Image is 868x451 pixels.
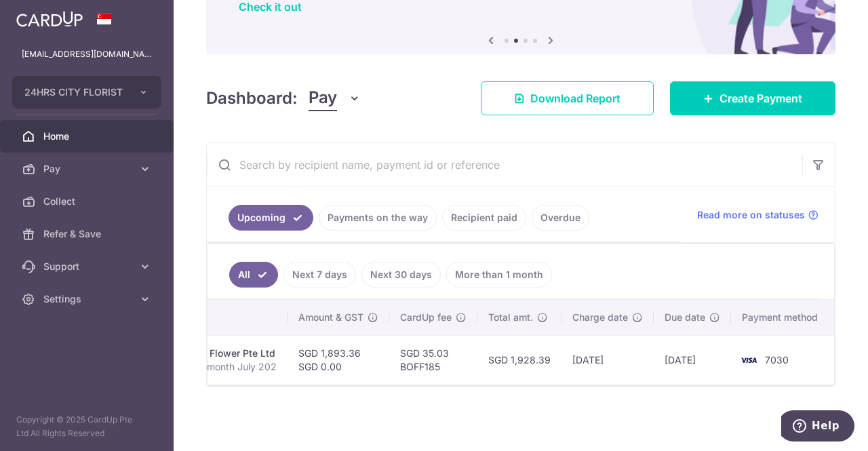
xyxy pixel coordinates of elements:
[572,311,628,324] span: Charge date
[697,208,818,222] a: Read more on statuses
[229,262,278,288] a: All
[43,162,133,176] span: Pay
[206,86,298,111] h4: Dashboard:
[670,81,835,115] a: Create Payment
[283,262,356,288] a: Next 7 days
[12,76,161,109] button: 24HRS CITY FLORIST
[765,354,789,366] span: 7030
[731,300,834,335] th: Payment method
[561,335,654,385] td: [DATE]
[298,311,363,324] span: Amount & GST
[442,205,526,231] a: Recipient paid
[43,195,133,208] span: Collect
[22,47,152,61] p: [EMAIL_ADDRESS][DOMAIN_NAME]
[319,205,437,231] a: Payments on the way
[207,143,802,187] input: Search by recipient name, payment id or reference
[389,335,477,385] td: SGD 35.03 BOFF185
[288,335,389,385] td: SGD 1,893.36 SGD 0.00
[488,311,533,324] span: Total amt.
[309,85,361,111] button: Pay
[697,208,805,222] span: Read more on statuses
[481,81,654,115] a: Download Report
[361,262,441,288] a: Next 30 days
[446,262,552,288] a: More than 1 month
[400,311,452,324] span: CardUp fee
[532,205,589,231] a: Overdue
[16,11,83,27] img: CardUp
[309,85,337,111] span: Pay
[229,205,313,231] a: Upcoming
[654,335,731,385] td: [DATE]
[735,352,762,368] img: Bank Card
[665,311,705,324] span: Due date
[43,227,133,241] span: Refer & Save
[781,410,854,444] iframe: Opens a widget where you can find more information
[719,90,802,106] span: Create Payment
[477,335,561,385] td: SGD 1,928.39
[24,85,125,99] span: 24HRS CITY FLORIST
[43,130,133,143] span: Home
[43,292,133,306] span: Settings
[43,260,133,273] span: Support
[530,90,620,106] span: Download Report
